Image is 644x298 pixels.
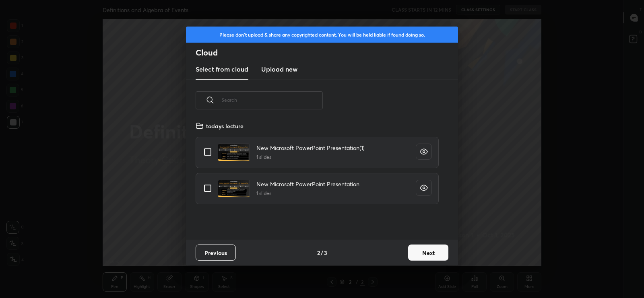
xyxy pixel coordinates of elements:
[186,27,458,43] div: Please don't upload & share any copyrighted content. You will be held liable if found doing so.
[256,144,365,152] h4: New Microsoft PowerPoint Presentation(1)
[261,64,297,74] h3: Upload new
[256,154,365,161] h5: 1 slides
[196,47,458,58] h2: Cloud
[218,180,250,197] img: 1754144317V8BRX3.pdf
[256,190,359,197] h5: 1 slides
[324,249,327,257] h4: 3
[221,83,323,117] input: Search
[321,249,323,257] h4: /
[196,245,236,261] button: Previous
[206,122,244,130] h4: todays lecture
[317,249,320,257] h4: 2
[256,180,359,188] h4: New Microsoft PowerPoint Presentation
[196,64,248,74] h3: Select from cloud
[186,119,448,240] div: grid
[408,245,448,261] button: Next
[218,144,250,161] img: 1754144236QZC4XV.pdf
